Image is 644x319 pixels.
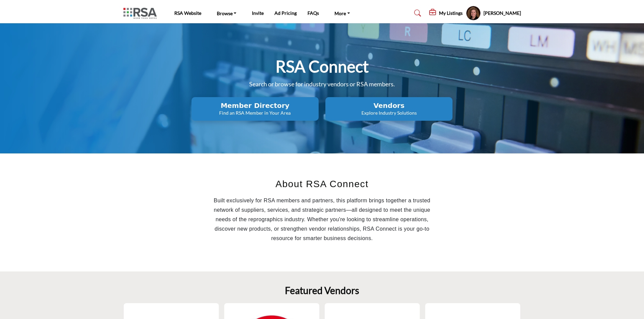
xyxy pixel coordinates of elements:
[484,10,521,17] h5: [PERSON_NAME]
[249,80,395,88] span: Search or browse for industry vendors or RSA members.
[330,8,355,18] a: More
[194,101,317,110] h2: Member Directory
[192,97,319,121] button: Member Directory Find an RSA Member in Your Area
[327,101,450,110] h2: Vendors
[327,110,450,116] p: Explore Industry Solutions
[123,8,160,19] img: Site Logo
[275,56,369,77] h1: RSA Connect
[439,10,463,16] h5: My Listings
[206,177,438,191] h2: About RSA Connect
[212,8,241,18] a: Browse
[429,9,463,17] div: My Listings
[408,8,426,19] a: Search
[308,10,319,16] a: FAQs
[285,285,359,296] h2: Featured Vendors
[274,10,297,16] a: Ad Pricing
[325,97,452,121] button: Vendors Explore Industry Solutions
[194,110,317,116] p: Find an RSA Member in Your Area
[206,196,438,243] p: Built exclusively for RSA members and partners, this platform brings together a trusted network o...
[174,10,201,16] a: RSA Website
[252,10,264,16] a: Invite
[466,6,481,21] button: Show hide supplier dropdown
